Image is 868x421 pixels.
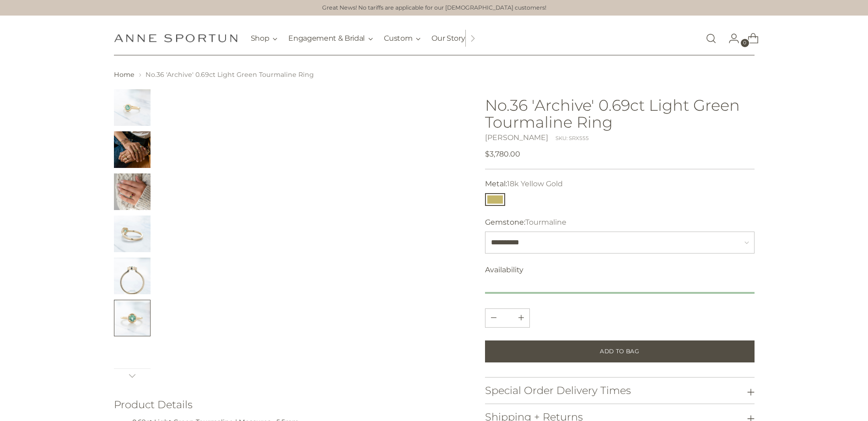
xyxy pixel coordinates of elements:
a: Home [114,70,135,79]
a: Open search modal [702,29,720,48]
span: No.36 'Archive' 0.69ct Light Green Tourmaline Ring [146,70,314,79]
a: Great News! No tariffs are applicable for our [DEMOGRAPHIC_DATA] customers! [322,4,546,12]
div: SKU: SRX555 [555,135,589,142]
button: Subtract product quantity [513,309,529,327]
button: Custom [384,28,421,49]
a: Our Story [431,28,465,49]
button: Add product quantity [485,309,502,327]
span: 18k Yellow Gold [507,179,563,188]
span: $3,780.00 [485,149,520,160]
button: Change image to image 2 [114,131,151,168]
span: 0 [741,39,749,47]
h3: Product Details [114,399,457,410]
h3: Special Order Delivery Times [485,385,631,396]
button: Change image to image 6 [114,300,151,336]
label: Metal: [485,178,563,189]
button: Change image to image 3 [114,173,151,210]
a: No.36 'Archive' 0.69ct Light Green Tourmaline Ring [163,89,457,383]
input: Product quantity [496,309,518,327]
button: Change image to image 4 [114,216,151,252]
button: Add to Bag [485,340,754,362]
button: Change image to image 1 [114,89,151,126]
a: Go to the account page [721,29,739,48]
h1: No.36 'Archive' 0.69ct Light Green Tourmaline Ring [485,97,754,130]
nav: breadcrumbs [114,70,755,80]
a: Anne Sportun Fine Jewellery [114,34,237,43]
span: Add to Bag [600,347,639,356]
button: Change image to image 5 [114,258,151,294]
button: Shop [251,28,278,49]
a: Open cart modal [740,29,759,48]
a: [PERSON_NAME] [485,133,548,142]
button: Engagement & Bridal [288,28,373,49]
label: Gemstone: [485,217,566,228]
span: Tourmaline [525,218,566,227]
button: 18k Yellow Gold [485,193,505,206]
button: Special Order Delivery Times [485,378,754,404]
span: Availability [485,264,523,275]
